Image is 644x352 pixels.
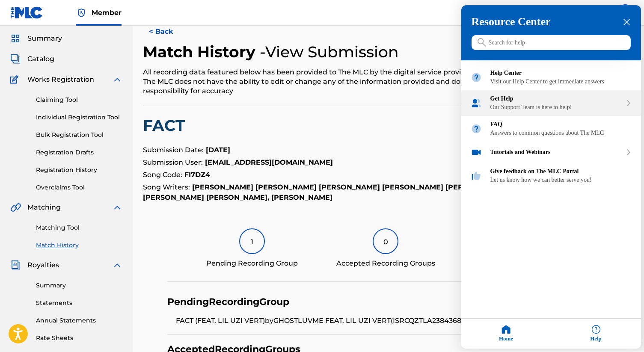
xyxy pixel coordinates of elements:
[471,147,482,158] img: module icon
[472,35,631,50] input: Search for help
[461,319,551,349] div: Home
[490,169,632,175] div: Give feedback on The MLC Portal
[490,79,632,86] div: Visit our Help Center to get immediate answers
[461,142,641,163] div: Tutorials and Webinars
[490,121,632,128] div: FAQ
[551,319,641,349] div: Help
[472,16,631,29] h3: Resource Center
[626,101,631,106] svg: expand
[461,61,641,189] div: entering resource center home
[490,104,622,111] div: Our Support Team is here to help!
[490,130,632,137] div: Answers to common questions about The MLC
[490,96,622,103] div: Get Help
[490,149,622,156] div: Tutorials and Webinars
[490,70,632,77] div: Help Center
[626,150,631,156] svg: expand
[623,18,631,27] div: close resource center
[471,171,482,182] img: module icon
[461,61,641,189] div: Resource center home modules
[471,124,482,135] img: module icon
[471,72,482,83] img: module icon
[461,116,641,142] div: FAQ
[471,98,482,109] img: module icon
[478,38,486,47] svg: icon
[461,91,641,116] div: Get Help
[461,65,641,91] div: Help Center
[490,177,632,184] div: Let us know how we can better serve you!
[461,163,641,189] div: Give feedback on The MLC Portal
